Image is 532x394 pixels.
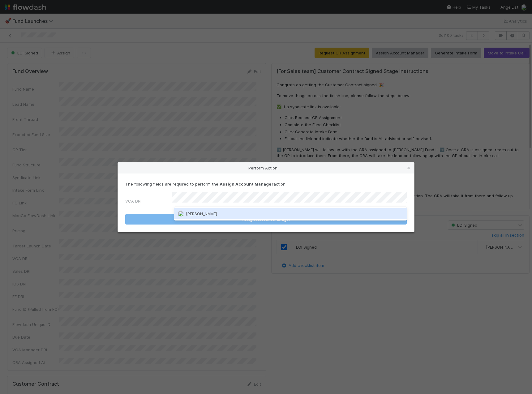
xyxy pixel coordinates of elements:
[125,181,407,187] p: The following fields are required to perform the action:
[186,211,217,216] span: [PERSON_NAME]
[125,214,407,225] button: Assign Account Manager
[118,162,414,173] div: Perform Action
[220,182,273,186] strong: Assign Account Manager
[125,198,141,204] label: VCA DRI
[178,211,184,217] img: avatar_9d20afb4-344c-4512-8880-fee77f5fe71b.png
